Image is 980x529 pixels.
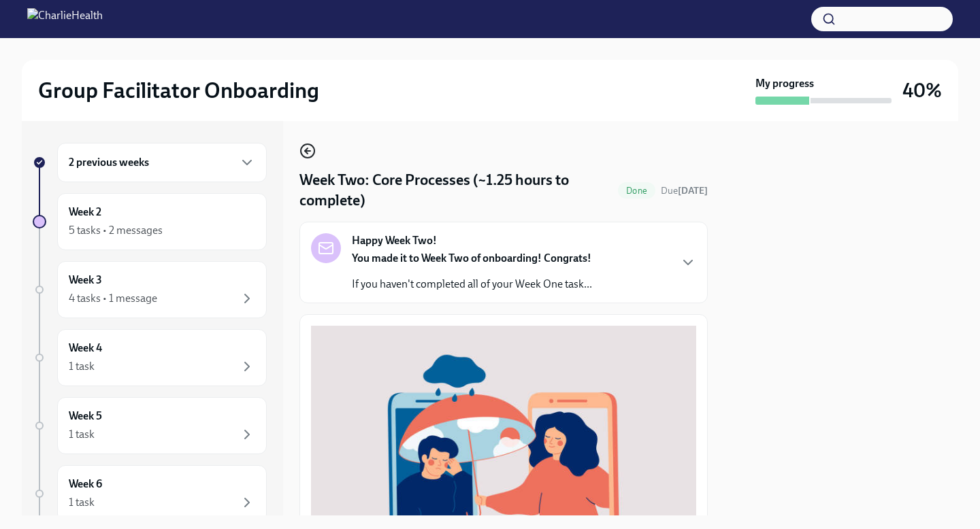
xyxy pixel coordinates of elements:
[69,273,102,288] h6: Week 3
[69,409,102,424] h6: Week 5
[33,465,267,522] a: Week 61 task
[69,341,102,356] h6: Week 4
[33,193,267,250] a: Week 25 tasks • 2 messages
[902,78,942,103] h3: 40%
[33,397,267,454] a: Week 51 task
[69,359,95,374] div: 1 task
[57,143,267,182] div: 2 previous weeks
[69,155,149,170] h6: 2 previous weeks
[69,223,163,238] div: 5 tasks • 2 messages
[352,252,591,264] strong: You made it to Week Two of onboarding! Congrats!
[352,277,592,292] p: If you haven't completed all of your Week One task...
[69,291,157,306] div: 4 tasks • 1 message
[352,233,437,248] strong: Happy Week Two!
[27,8,103,30] img: CharlieHealth
[33,261,267,318] a: Week 34 tasks • 1 message
[678,185,708,197] strong: [DATE]
[69,205,101,220] h6: Week 2
[69,427,95,442] div: 1 task
[299,170,612,211] h4: Week Two: Core Processes (~1.25 hours to complete)
[661,185,708,197] span: Due
[33,329,267,386] a: Week 41 task
[755,76,814,91] strong: My progress
[38,77,319,104] h2: Group Facilitator Onboarding
[69,477,102,492] h6: Week 6
[618,186,655,196] span: Done
[69,495,95,510] div: 1 task
[661,184,708,197] span: September 22nd, 2025 10:00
